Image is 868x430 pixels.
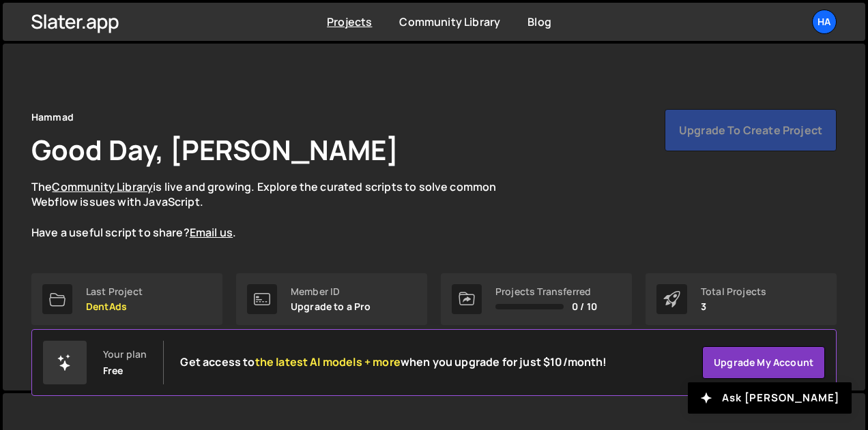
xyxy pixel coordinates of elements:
a: Projects [327,14,372,29]
a: Last Project DentAds [31,273,222,325]
div: Member ID [291,286,371,297]
a: Community Library [52,179,153,194]
span: the latest AI models + more [255,354,401,369]
a: Ha [812,10,837,34]
div: Hammad [31,109,74,125]
a: Blog [527,14,551,29]
div: Projects Transferred [495,286,597,297]
p: 3 [701,301,766,312]
p: The is live and growing. Explore the curated scripts to solve common Webflow issues with JavaScri... [31,179,523,241]
p: DentAds [86,301,143,312]
div: Your plan [103,349,147,360]
p: Upgrade to a Pro [291,301,371,312]
a: Community Library [399,14,500,29]
div: Last Project [86,286,143,297]
h2: Get access to when you upgrade for just $10/month! [180,356,607,369]
div: Total Projects [701,286,766,297]
a: Upgrade my account [702,346,825,379]
button: Ask [PERSON_NAME] [688,382,852,414]
a: Email us [190,225,233,240]
span: 0 / 10 [572,301,597,312]
div: Free [103,365,124,376]
h1: Good Day, [PERSON_NAME] [31,131,399,168]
